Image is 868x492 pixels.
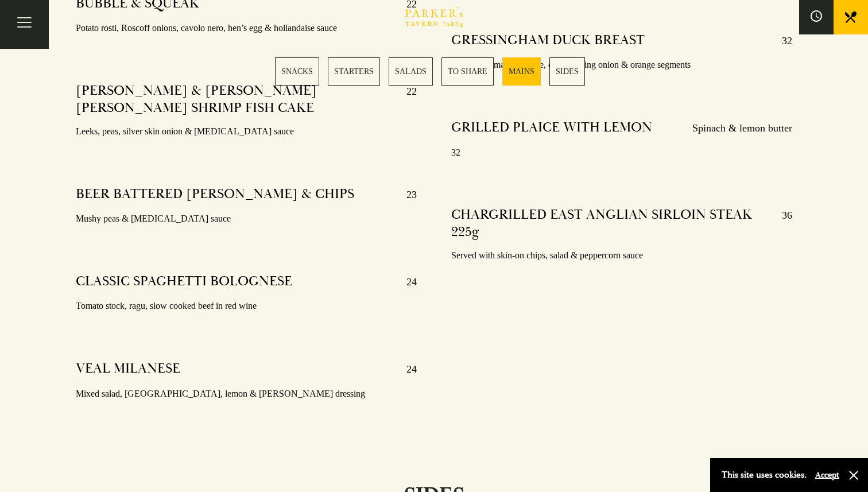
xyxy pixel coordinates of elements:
p: This site uses cookies. [722,467,807,483]
p: Spinach & lemon butter [681,119,792,137]
p: Mushy peas & [MEDICAL_DATA] sauce [76,211,417,227]
a: 5 / 6 [502,57,541,86]
h4: VEAL MILANESE [76,360,180,378]
p: 32 [451,145,792,161]
a: 2 / 6 [328,57,380,86]
h4: GRILLED PLAICE WITH LEMON [451,119,652,137]
p: Mixed salad, [GEOGRAPHIC_DATA], lemon & [PERSON_NAME] dressing [76,386,417,402]
button: Close and accept [848,470,859,481]
p: Tomato stock, ragu, slow cooked beef in red wine [76,298,417,315]
h4: BEER BATTERED [PERSON_NAME] & CHIPS [76,185,354,204]
a: 6 / 6 [549,57,585,86]
a: 4 / 6 [441,57,494,86]
p: 36 [770,206,792,241]
p: Leeks, peas, silver skin onion & [MEDICAL_DATA] sauce [76,123,417,140]
p: Potato rosti, Roscoff onions, cavolo nero, hen’s egg & hollandaise sauce [76,20,417,37]
a: 3 / 6 [389,57,433,86]
h4: CLASSIC SPAGHETTI BOLOGNESE [76,273,292,291]
a: 1 / 6 [275,57,319,86]
button: Accept [815,470,839,481]
h4: CHARGRILLED EAST ANGLIAN SIRLOIN STEAK 225g [451,206,770,241]
p: 24 [395,273,417,291]
p: 24 [395,360,417,378]
p: 23 [395,185,417,204]
p: Served with skin-on chips, salad & peppercorn sauce [451,247,792,264]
